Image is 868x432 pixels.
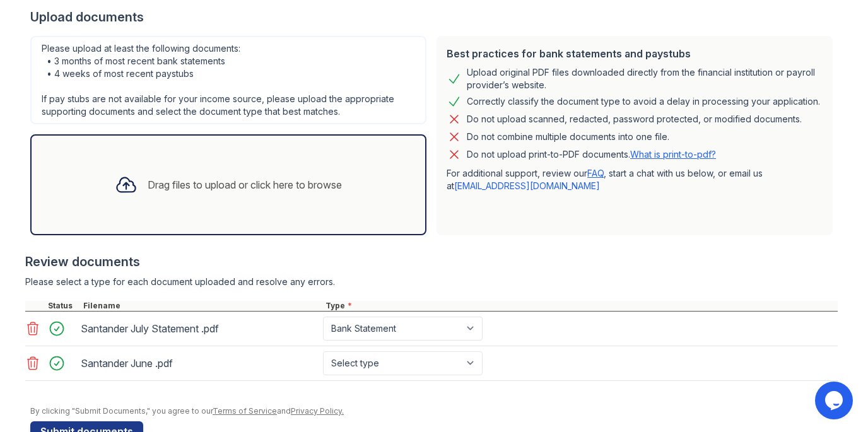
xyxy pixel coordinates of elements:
div: Best practices for bank statements and paystubs [447,46,823,61]
a: What is print-to-pdf? [630,149,716,160]
div: Drag files to upload or click here to browse [148,177,342,192]
div: Santander July Statement .pdf [81,318,318,339]
div: Do not upload scanned, redacted, password protected, or modified documents. [467,112,802,127]
div: Correctly classify the document type to avoid a delay in processing your application. [467,94,820,109]
div: Please upload at least the following documents: • 3 months of most recent bank statements • 4 wee... [30,36,426,124]
div: Review documents [25,253,838,271]
div: Do not combine multiple documents into one file. [467,129,669,144]
p: Do not upload print-to-PDF documents. [467,148,716,161]
a: FAQ [587,168,604,178]
div: Filename [81,301,323,311]
a: [EMAIL_ADDRESS][DOMAIN_NAME] [454,180,600,191]
div: Santander June .pdf [81,353,318,373]
div: Upload original PDF files downloaded directly from the financial institution or payroll provider’... [467,66,823,91]
div: Upload documents [30,8,838,26]
p: For additional support, review our , start a chat with us below, or email us at [447,167,823,192]
iframe: chat widget [815,382,855,419]
a: Privacy Policy. [291,406,344,416]
div: Type [323,301,838,311]
div: By clicking "Submit Documents," you agree to our and [30,406,838,416]
div: Please select a type for each document uploaded and resolve any errors. [25,276,838,288]
div: Status [45,301,81,311]
a: Terms of Service [213,406,277,416]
